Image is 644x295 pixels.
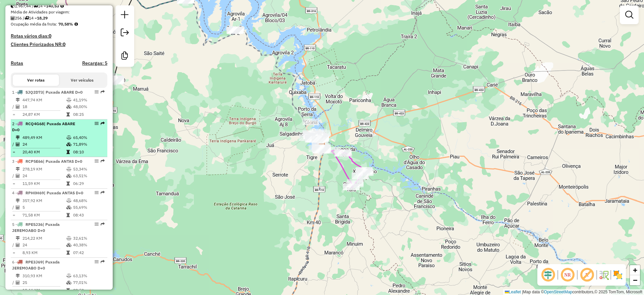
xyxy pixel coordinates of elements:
[12,121,75,132] span: 2 -
[16,142,20,146] i: Total de Atividades
[66,142,71,146] i: % de utilização da cubagem
[49,33,51,39] strong: 0
[66,213,70,217] i: Tempo total em rota
[63,41,65,47] strong: 0
[11,9,107,15] div: Média de Atividades por viagem:
[95,159,99,163] em: Opções
[60,4,64,8] i: Meta Caixas/viagem: 1,00 Diferença: 139,53
[73,173,105,179] td: 63,51%
[101,222,105,226] em: Rota exportada
[22,180,66,187] td: 11,59 KM
[16,199,20,203] i: Distância Total
[95,260,99,264] em: Opções
[66,167,71,171] i: % de utilização do peso
[66,136,71,140] i: % de utilização do peso
[12,149,15,155] td: =
[540,267,556,283] span: Ocultar deslocamento
[12,242,15,248] td: /
[73,97,105,103] td: 41,19%
[22,273,66,279] td: 310,93 KM
[66,182,70,186] i: Tempo total em rota
[227,27,244,34] div: Atividade não roteirizada - VALBIA LUCIENE DA S
[13,75,59,86] button: Ver rotas
[37,15,48,20] strong: 18,29
[12,259,60,271] span: 6 -
[25,259,43,264] span: RPE3J69
[16,236,20,240] i: Distância Total
[25,159,43,164] span: RCP5E66
[11,60,23,66] a: Rotas
[16,205,20,209] i: Total de Atividades
[118,8,131,23] a: Nova sessão e pesquisa
[66,236,71,240] i: % de utilização do peso
[95,222,99,226] em: Opções
[22,235,66,242] td: 214,22 KM
[24,16,29,20] i: Total de rotas
[73,111,105,118] td: 08:25
[12,204,15,211] td: /
[16,136,20,140] i: Distância Total
[16,105,20,109] i: Total de Atividades
[16,281,20,285] i: Total de Atividades
[22,173,66,179] td: 24
[95,121,99,126] em: Opções
[59,75,105,86] button: Ver veículos
[73,180,105,187] td: 06:29
[66,205,71,209] i: % de utilização da cubagem
[66,281,71,285] i: % de utilização da cubagem
[73,204,105,211] td: 55,69%
[82,60,107,66] h4: Recargas: 5
[66,199,71,203] i: % de utilização do peso
[11,4,15,8] i: Cubagem total roteirizado
[73,134,105,141] td: 65,40%
[12,287,15,294] td: =
[101,90,105,94] em: Rota exportada
[12,121,75,132] span: | Puxada ABARE D+0
[16,167,20,171] i: Distância Total
[58,21,73,27] strong: 70,58%
[11,21,57,27] span: Ocupação média da frota:
[522,290,523,294] span: |
[12,249,15,256] td: =
[22,103,66,110] td: 18
[11,15,107,21] div: 256 / 14 =
[66,105,71,109] i: % de utilização da cubagem
[12,141,15,148] td: /
[12,279,15,286] td: /
[46,3,59,8] strong: 140,53
[630,275,640,285] a: Zoom out
[12,103,15,110] td: /
[633,276,637,284] span: −
[226,27,243,34] div: Atividade não roteirizada - THIAGO DE SA SOUZA
[73,242,105,248] td: 40,38%
[22,279,66,286] td: 25
[118,49,131,64] a: Criar modelo
[12,222,60,233] span: | Puxada JEREMOABO D+0
[633,266,637,274] span: +
[95,191,99,195] em: Opções
[66,174,71,178] i: % de utilização da cubagem
[22,166,66,173] td: 278,19 KM
[11,33,107,39] h4: Rotas vários dias:
[73,141,105,148] td: 71,89%
[12,190,83,195] span: 4 -
[227,27,244,34] div: Atividade não roteirizada - ALEXISANDRO SOUZA SA
[318,143,326,152] img: Revalle - Paulo Afonso
[22,197,66,204] td: 357,92 KM
[16,98,20,102] i: Distância Total
[22,141,66,148] td: 24
[73,103,105,110] td: 48,00%
[12,159,82,164] span: 3 -
[16,274,20,278] i: Distância Total
[16,243,20,247] i: Total de Atividades
[22,204,66,211] td: 5
[11,16,15,20] i: Total de Atividades
[623,8,636,21] a: Exibir filtros
[25,121,44,126] span: RCQ4G68
[101,191,105,195] em: Rota exportada
[11,3,107,9] div: 1.967,44 / 14 =
[73,287,105,294] td: 08:50
[25,90,43,95] span: SJQ2D73
[12,212,15,218] td: =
